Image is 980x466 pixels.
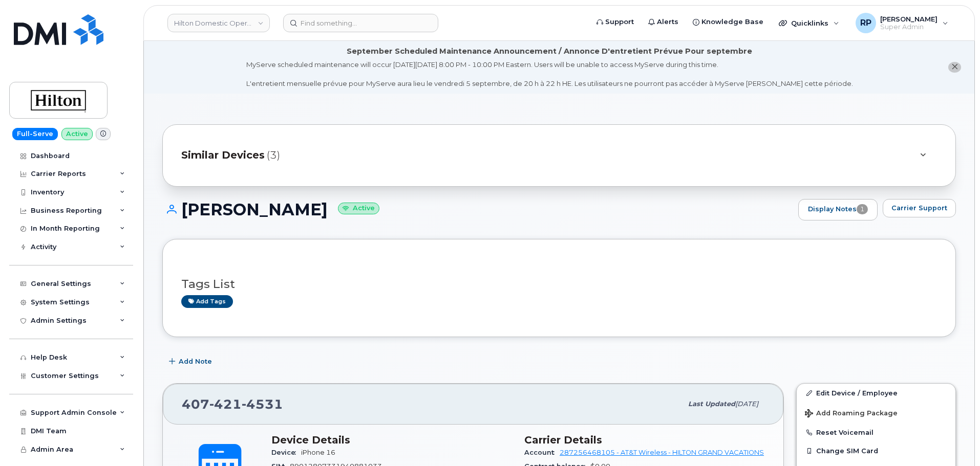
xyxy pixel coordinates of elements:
span: Similar Devices [181,148,265,163]
span: Add Note [179,357,212,366]
a: Add tags [181,295,233,308]
h3: Device Details [271,434,512,446]
iframe: Messenger Launcher [935,421,972,458]
button: Reset Voicemail [797,423,955,441]
button: Add Note [162,352,221,371]
button: close notification [948,62,961,73]
h3: Carrier Details [524,434,765,446]
span: [DATE] [735,400,758,408]
h1: [PERSON_NAME] [162,201,793,218]
span: Last updated [688,400,735,408]
a: Display Notes1 [798,199,878,220]
span: 407 [182,396,283,412]
button: Carrier Support [883,199,956,217]
button: Change SIM Card [797,441,955,460]
div: MyServe scheduled maintenance will occur [DATE][DATE] 8:00 PM - 10:00 PM Eastern. Users will be u... [246,60,853,88]
h3: Tags List [181,278,937,291]
span: Carrier Support [891,203,947,213]
span: 1 [857,204,868,214]
span: iPhone 16 [301,449,335,456]
span: 421 [209,396,242,412]
span: Account [524,449,560,456]
div: September Scheduled Maintenance Announcement / Annonce D'entretient Prévue Pour septembre [347,46,752,57]
span: Device [271,449,301,456]
span: 4531 [242,396,283,412]
span: Add Roaming Package [805,409,898,419]
a: 287256468105 - AT&T Wireless - HILTON GRAND VACATIONS [560,449,764,456]
small: Active [338,203,379,214]
span: (3) [267,148,280,163]
a: Edit Device / Employee [797,384,955,402]
button: Add Roaming Package [797,402,955,423]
